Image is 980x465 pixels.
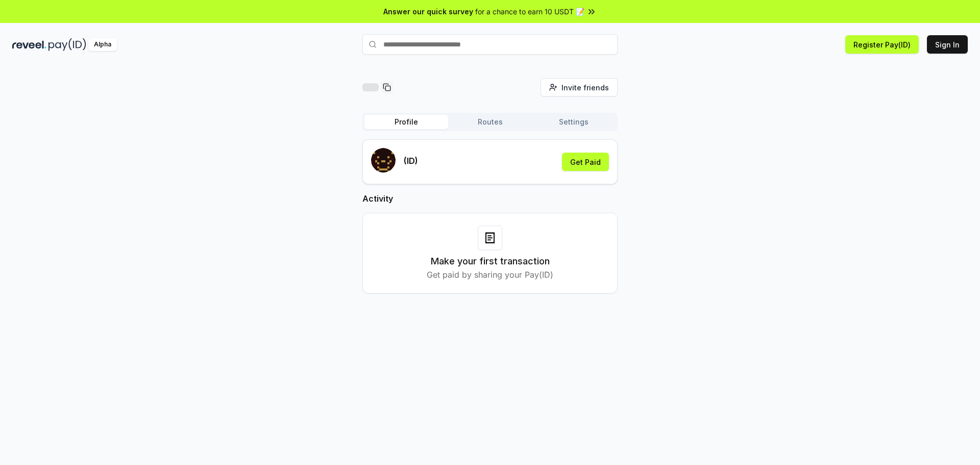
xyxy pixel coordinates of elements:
h2: Activity [362,192,618,205]
button: Routes [448,115,532,129]
img: pay_id [48,38,86,51]
button: Get Paid [562,153,609,171]
button: Register Pay(ID) [845,35,919,54]
p: (ID) [404,155,418,167]
div: Alpha [88,38,117,51]
span: for a chance to earn 10 USDT 📝 [475,6,584,17]
button: Profile [364,115,448,129]
img: reveel_dark [12,38,46,51]
span: Invite friends [561,82,609,93]
p: Get paid by sharing your Pay(ID) [427,268,553,281]
h3: Make your first transaction [431,254,550,268]
span: Answer our quick survey [383,6,473,17]
button: Invite friends [541,78,618,96]
button: Settings [532,115,616,129]
button: Sign In [927,35,968,54]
